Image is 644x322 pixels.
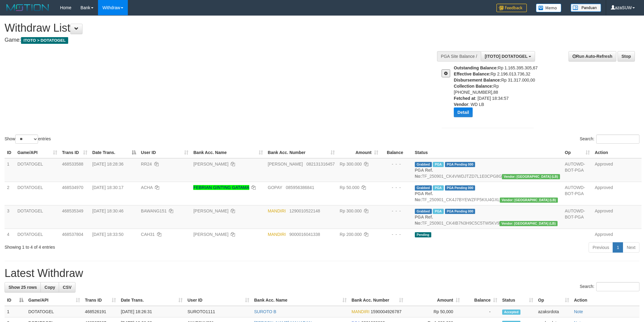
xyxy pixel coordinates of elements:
[536,4,562,12] img: Button%20Memo.svg
[5,205,15,229] td: 3
[141,208,167,213] span: BAWANG151
[454,84,493,89] b: Collection Balance:
[5,282,41,292] a: Show 25 rows
[412,182,562,205] td: TF_250901_CK4J7BYEWZFP5KIU4GXL
[383,231,410,237] div: - - -
[15,182,60,205] td: DOTATOGEL
[500,295,536,306] th: Status: activate to sort column ascending
[92,185,123,190] span: [DATE] 18:30:17
[191,147,265,158] th: Bank Acc. Name: activate to sort column ascending
[340,208,362,213] span: Rp 300.000
[59,282,75,292] a: CSV
[592,205,642,229] td: Approved
[340,185,359,190] span: Rp 50.000
[340,162,362,166] span: Rp 300.000
[193,162,228,166] a: [PERSON_NAME]
[502,310,520,315] span: Accepted
[62,208,83,213] span: 468535349
[462,295,500,306] th: Balance: activate to sort column ascending
[592,158,642,182] td: Approved
[415,162,432,167] span: Grabbed
[185,295,252,306] th: User ID: activate to sort column ascending
[454,96,475,101] b: Fetched at
[437,51,481,61] div: PGA Site Balance /
[536,295,572,306] th: Op: activate to sort column ascending
[5,22,423,34] h1: Withdraw List
[406,306,462,317] td: Rp 50,000
[618,51,635,61] a: Stop
[340,232,362,237] span: Rp 200.000
[445,209,475,214] span: PGA Pending
[268,208,286,213] span: MANDIRI
[15,205,60,229] td: DOTATOGEL
[592,147,642,158] th: Action
[268,185,282,190] span: GOPAY
[383,208,410,214] div: - - -
[5,3,51,12] img: MOTION_logo.png
[92,232,123,237] span: [DATE] 18:33:50
[268,162,303,166] span: [PERSON_NAME]
[572,295,639,306] th: Action
[82,295,118,306] th: Trans ID: activate to sort column ascending
[592,182,642,205] td: Approved
[562,205,592,229] td: AUTOWD-BOT-PGA
[415,215,433,226] b: PGA Ref. No:
[268,232,286,237] span: MANDIRI
[141,232,155,237] span: CAH31
[571,4,601,12] img: panduan.png
[118,306,185,317] td: [DATE] 18:26:31
[500,198,558,203] span: Vendor URL: https://dashboard.q2checkout.com/secure
[381,147,412,158] th: Balance
[21,37,68,44] span: ITOTO > DOTATOGEL
[92,208,123,213] span: [DATE] 18:30:46
[5,158,15,182] td: 1
[252,295,349,306] th: Bank Acc. Name: activate to sort column ascending
[433,185,443,191] span: Marked by azaksrdota
[574,309,583,314] a: Note
[415,232,431,237] span: Pending
[454,78,501,82] b: Disbursement Balance:
[562,182,592,205] td: AUTOWD-BOT-PGA
[454,102,468,107] b: Vendor
[383,161,410,167] div: - - -
[454,107,473,117] button: Detail
[349,295,406,306] th: Bank Acc. Number: activate to sort column ascending
[82,306,118,317] td: 468526191
[412,205,562,229] td: TF_250901_CK4IB7N3H9C5C5TW5KV9
[623,242,639,253] a: Next
[415,185,432,191] span: Grabbed
[289,208,320,213] span: Copy 1290010522148 to clipboard
[596,135,639,144] input: Search:
[63,285,72,290] span: CSV
[596,282,639,291] input: Search:
[138,147,191,158] th: User ID: activate to sort column ascending
[412,158,562,182] td: TF_250901_CK4VWDJTZD7L1E0CPG8G
[415,191,433,202] b: PGA Ref. No:
[141,185,152,190] span: ACHA
[44,285,55,290] span: Copy
[5,295,26,306] th: ID: activate to sort column descending
[62,232,83,237] span: 468537804
[185,306,252,317] td: SUROTO1111
[337,147,381,158] th: Amount: activate to sort column ascending
[5,37,423,43] h4: Game:
[15,229,60,240] td: DOTATOGEL
[415,209,432,214] span: Grabbed
[141,162,152,166] span: RR24
[536,306,572,317] td: azaksrdota
[15,158,60,182] td: DOTATOGEL
[15,135,38,144] select: Showentries
[383,184,410,191] div: - - -
[306,162,335,166] span: Copy 082131316457 to clipboard
[62,162,83,166] span: 468533588
[433,162,443,167] span: Marked by azaksrdota
[352,309,369,314] span: MANDIRI
[15,147,60,158] th: Game/API: activate to sort column ascending
[286,185,314,190] span: Copy 085956386841 to clipboard
[454,65,498,70] b: Outstanding Balance:
[5,182,15,205] td: 2
[406,295,462,306] th: Amount: activate to sort column ascending
[5,267,639,279] h1: Latest Withdraw
[485,54,528,59] span: [ITOTO] DOTATOGEL
[569,51,616,61] a: Run Auto-Refresh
